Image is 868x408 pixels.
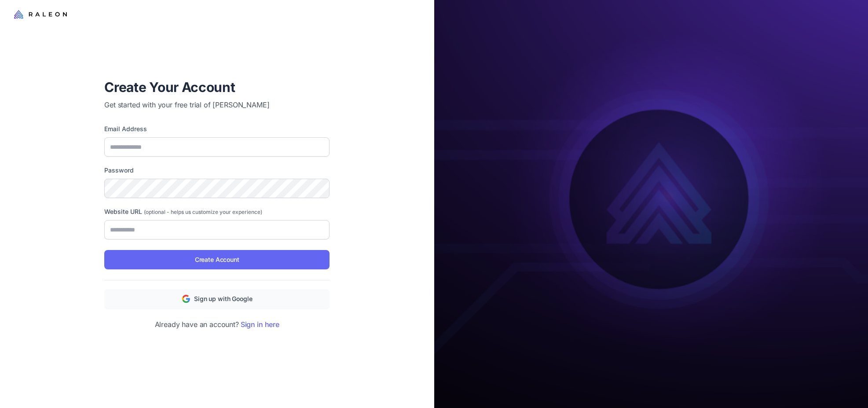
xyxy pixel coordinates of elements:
button: Create Account [104,250,330,269]
span: Create Account [195,255,239,265]
span: Sign up with Google [194,294,252,304]
h1: Create Your Account [104,78,330,96]
label: Email Address [104,124,330,134]
p: Get started with your free trial of [PERSON_NAME] [104,99,330,110]
label: Password [104,165,330,175]
button: Sign up with Google [104,289,330,309]
a: Sign in here [241,320,279,329]
p: Already have an account? [104,319,330,330]
span: (optional - helps us customize your experience) [144,209,262,215]
label: Website URL [104,207,330,217]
